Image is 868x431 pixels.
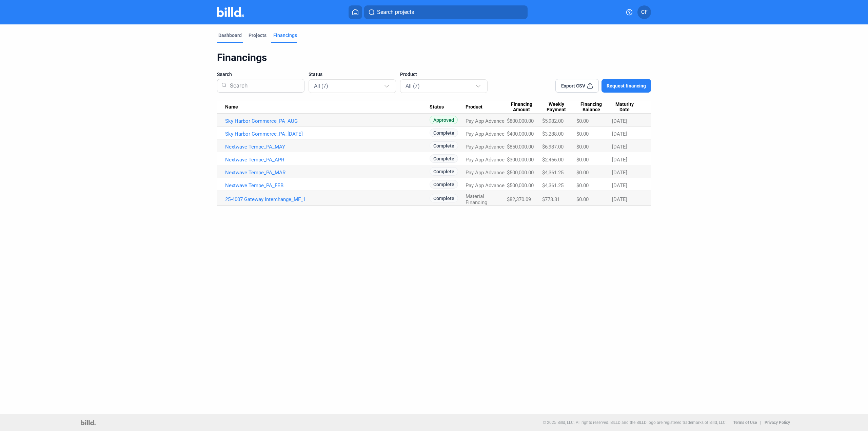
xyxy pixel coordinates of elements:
span: [DATE] [612,157,627,163]
span: [DATE] [612,182,627,189]
span: $773.31 [542,196,560,202]
span: Complete [430,167,458,176]
span: Complete [430,194,458,202]
span: Weekly Payment [542,101,570,113]
span: Pay App Advance [466,131,505,137]
span: Name [225,104,238,110]
span: Search projects [377,8,414,16]
div: Financing Balance [576,101,612,113]
span: $0.00 [576,170,589,176]
span: Maturity Date [612,101,637,113]
img: logo [81,420,95,425]
span: $800,000.00 [507,118,534,124]
span: Export CSV [561,82,585,89]
span: Search [217,71,232,78]
span: $500,000.00 [507,182,534,189]
input: Search [227,77,300,95]
b: Terms of Use [733,420,757,425]
span: [DATE] [612,196,627,202]
div: Product [466,104,507,110]
b: Privacy Policy [765,420,790,425]
button: Export CSV [555,79,599,93]
span: $0.00 [576,144,589,150]
div: Weekly Payment [542,101,576,113]
span: $6,987.00 [542,144,564,150]
span: $850,000.00 [507,144,534,150]
span: Status [430,104,444,110]
div: Status [430,104,466,110]
span: Complete [430,141,458,150]
a: 25-4007 Gateway Interchange_MF_1 [225,196,430,202]
p: | [760,420,761,425]
span: $0.00 [576,182,589,189]
span: Request financing [607,82,646,89]
span: $0.00 [576,157,589,163]
span: Financing Balance [576,101,606,113]
a: Nextwave Tempe_PA_FEB [225,182,430,189]
a: Nextwave Tempe_PA_MAR [225,170,430,176]
div: Financings [273,32,297,39]
span: [DATE] [612,131,627,137]
a: Sky Harbor Commerce_PA_AUG [225,118,430,124]
span: [DATE] [612,144,627,150]
span: $82,370.09 [507,196,531,202]
span: [DATE] [612,118,627,124]
span: $400,000.00 [507,131,534,137]
button: Search projects [364,5,528,19]
span: Complete [430,154,458,163]
span: $4,361.25 [542,170,564,176]
span: Approved [430,116,458,124]
span: Product [400,71,417,78]
div: Financing Amount [507,101,542,113]
span: Status [309,71,322,78]
span: $0.00 [576,131,589,137]
span: Material Financing [466,193,487,205]
button: Request financing [601,79,651,93]
span: $500,000.00 [507,170,534,176]
span: Pay App Advance [466,118,505,124]
span: $5,982.00 [542,118,564,124]
span: $0.00 [576,118,589,124]
span: CF [641,8,648,16]
span: Complete [430,180,458,189]
div: Projects [249,32,267,39]
span: Pay App Advance [466,157,505,163]
button: CF [637,5,651,19]
mat-select-trigger: All (7) [314,83,328,89]
span: $0.00 [576,196,589,202]
span: $4,361.25 [542,182,564,189]
span: $2,466.00 [542,157,564,163]
p: © 2025 Billd, LLC. All rights reserved. BILLD and the BILLD logo are registered trademarks of Bil... [543,420,727,425]
span: [DATE] [612,170,627,176]
a: Sky Harbor Commerce_PA_[DATE] [225,131,430,137]
div: Dashboard [218,32,242,39]
span: Pay App Advance [466,144,505,150]
div: Name [225,104,430,110]
span: $300,000.00 [507,157,534,163]
span: Pay App Advance [466,182,505,189]
div: Financings [217,51,651,64]
span: $3,288.00 [542,131,564,137]
mat-select-trigger: All (7) [406,83,420,89]
span: Complete [430,129,458,137]
span: Product [466,104,482,110]
a: Nextwave Tempe_PA_MAY [225,144,430,150]
span: Financing Amount [507,101,536,113]
span: Pay App Advance [466,170,505,176]
a: Nextwave Tempe_PA_APR [225,157,430,163]
div: Maturity Date [612,101,643,113]
img: Billd Company Logo [217,7,244,17]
